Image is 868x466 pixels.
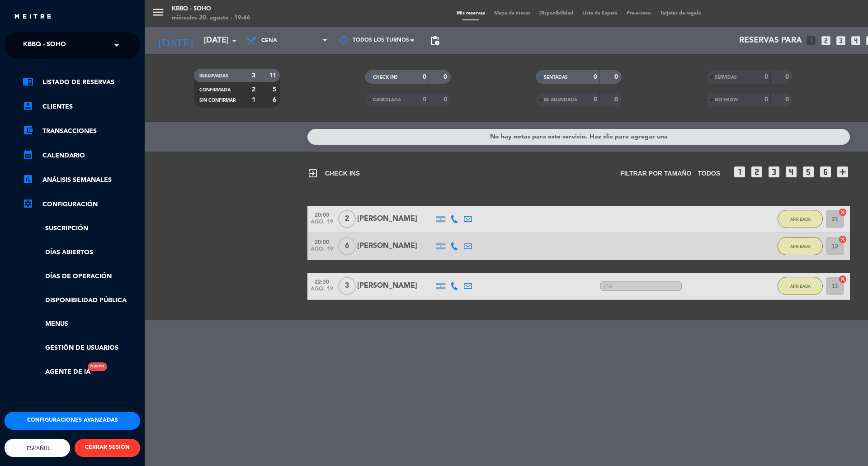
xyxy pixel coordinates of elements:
span: pending_actions [429,35,440,46]
a: account_boxClientes [23,101,140,112]
a: chrome_reader_modeListado de Reservas [23,77,140,88]
i: account_box [23,100,33,111]
a: Agente de IANuevo [23,367,90,377]
i: settings_applications [23,198,33,209]
button: Configuraciones avanzadas [5,412,140,430]
a: assessmentANÁLISIS SEMANALES [23,175,140,185]
a: Días abiertos [23,247,140,258]
a: Gestión de usuarios [23,343,140,353]
a: Configuración [23,199,140,210]
span: Español [24,445,51,452]
button: CERRAR SESIÓN [75,439,140,457]
a: account_balance_walletTransacciones [23,126,140,137]
i: account_balance_wallet [23,125,33,136]
div: Nuevo [88,362,107,371]
i: calendar_month [23,149,33,160]
i: assessment [23,174,33,185]
span: Kbbq - Soho [23,36,66,55]
a: Menus [23,319,140,329]
i: chrome_reader_mode [23,76,33,87]
img: MEITRE [14,14,52,20]
a: calendar_monthCalendario [23,150,140,161]
a: Disponibilidad pública [23,295,140,306]
a: Días de Operación [23,271,140,282]
a: Suscripción [23,223,140,234]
